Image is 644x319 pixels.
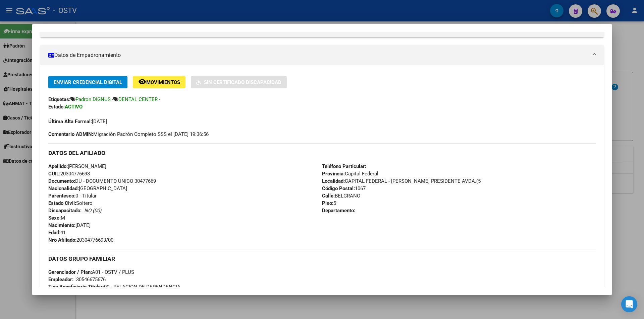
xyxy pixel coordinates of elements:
span: Padron DIGNUS - [75,96,113,102]
strong: Discapacitado: [48,208,82,214]
strong: Calle: [322,193,335,199]
strong: Piso: [322,200,333,206]
span: Sin Certificado Discapacidad [204,79,281,85]
span: 5 [322,200,336,206]
div: 30546675676 [76,276,106,283]
span: DENTAL CENTER - [118,96,160,102]
strong: Código Postal: [322,185,355,191]
strong: Departamento: [322,208,355,214]
span: M [48,215,65,221]
strong: Empleador: [48,276,73,283]
button: Movimientos [133,76,185,88]
div: Open Intercom Messenger [621,296,637,312]
span: BELGRANO [322,193,360,199]
strong: Comentario ADMIN: [48,131,93,137]
strong: Parentesco: [48,193,75,199]
strong: Gerenciador / Plan: [48,269,92,275]
span: [DATE] [48,222,91,228]
span: 20304776693 [48,171,90,177]
span: 0 - Titular [48,193,97,199]
strong: Provincia: [322,171,345,177]
span: Enviar Credencial Digital [54,79,122,85]
strong: Nacionalidad: [48,185,79,191]
strong: Localidad: [322,178,345,184]
span: Migración Padrón Completo SSS el [DATE] 19:36:56 [48,131,209,138]
strong: Nacimiento: [48,222,75,228]
strong: Estado: [48,104,65,110]
span: 41 [48,230,66,236]
span: Capital Federal [322,171,378,177]
strong: Nro Afiliado: [48,237,76,243]
strong: ACTIVO [65,104,83,110]
h3: DATOS DEL AFILIADO [48,149,596,157]
strong: Tipo Beneficiario Titular: [48,284,104,290]
i: NO (00) [84,208,101,214]
strong: Teléfono Particular: [322,163,366,169]
h3: DATOS GRUPO FAMILIAR [48,255,596,262]
strong: Edad: [48,230,60,236]
mat-icon: remove_red_eye [138,78,146,86]
mat-panel-title: Datos de Empadronamiento [48,51,588,59]
button: Sin Certificado Discapacidad [191,76,287,88]
span: [GEOGRAPHIC_DATA] [48,185,127,191]
strong: Última Alta Formal: [48,118,92,125]
strong: CUIL: [48,171,60,177]
span: DU - DOCUMENTO UNICO 30477669 [48,178,156,184]
span: 00 - RELACION DE DEPENDENCIA [48,284,180,290]
strong: Apellido: [48,163,68,169]
span: 20304776693/00 [48,237,113,243]
strong: Estado Civil: [48,200,76,206]
span: A01 - OSTV / PLUS [48,269,134,275]
strong: Documento: [48,178,75,184]
span: 1067 [322,185,366,191]
mat-expansion-panel-header: Datos de Empadronamiento [40,45,604,65]
span: [PERSON_NAME] [48,163,106,169]
span: Movimientos [146,79,180,85]
span: Soltero [48,200,93,206]
span: CAPITAL FEDERAL - [PERSON_NAME] PRESIDENTE AVDA.(5 [322,178,481,184]
strong: Sexo: [48,215,61,221]
strong: Etiquetas: [48,96,70,102]
span: [DATE] [48,118,107,125]
button: Enviar Credencial Digital [48,76,127,88]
